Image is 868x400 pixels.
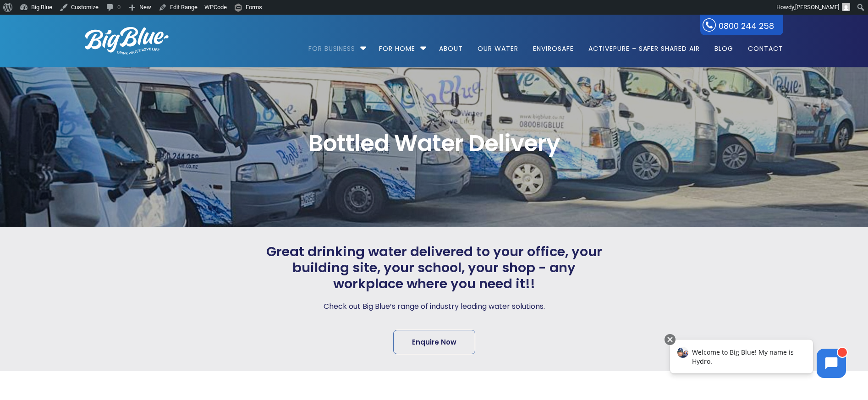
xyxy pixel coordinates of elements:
a: For Home [373,15,422,74]
a: EnviroSafe [527,15,580,74]
iframe: Chatbot [660,332,855,387]
span: Bottled Water Delivery [85,132,783,155]
a: Enquire Now [393,330,475,354]
span: Great drinking water delivered to your office, your building site, your school, your shop - any w... [264,244,604,291]
a: For Business [308,15,362,74]
span: [PERSON_NAME] [795,4,839,11]
a: ActivePure – Safer Shared Air [582,15,706,74]
p: Check out Big Blue’s range of industry leading water solutions. [264,300,604,313]
img: logo [85,27,169,55]
a: 0800 244 258 [700,15,783,35]
a: Blog [708,15,740,74]
a: About [433,15,469,74]
a: Our Water [471,15,525,74]
a: Contact [742,15,783,74]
